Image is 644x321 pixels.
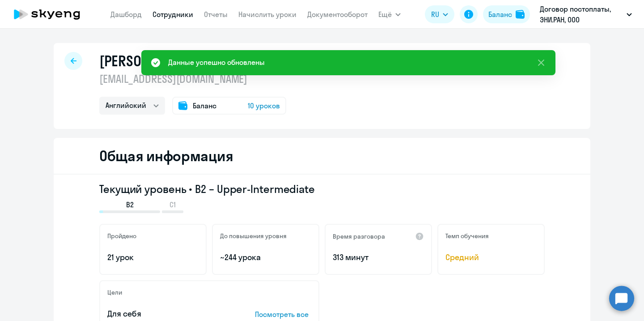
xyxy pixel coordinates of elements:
[193,100,216,111] span: Баланс
[378,9,392,20] span: Ещё
[535,4,636,25] button: Договор постоплаты, ЭНИ.РАН, ООО
[107,288,122,296] h5: Цели
[483,5,530,23] button: Балансbalance
[99,72,286,86] p: [EMAIL_ADDRESS][DOMAIN_NAME]
[516,10,525,19] img: balance
[99,147,233,165] h2: Общая информация
[220,232,287,240] h5: До повышения уровня
[333,252,424,263] p: 313 минут
[333,232,385,240] h5: Время разговора
[107,252,199,263] p: 21 урок
[378,5,401,23] button: Ещё
[107,232,136,240] h5: Пройдено
[107,308,227,320] p: Для себя
[220,252,311,263] p: ~244 урока
[445,232,489,240] h5: Темп обучения
[126,200,134,210] span: B2
[307,10,368,19] a: Документооборот
[169,200,176,210] span: C1
[425,5,454,23] button: RU
[248,100,280,111] span: 10 уроков
[99,182,545,196] h3: Текущий уровень • B2 – Upper-Intermediate
[238,10,297,19] a: Начислить уроки
[153,10,193,19] a: Сотрудники
[204,10,228,19] a: Отчеты
[99,52,194,70] h1: [PERSON_NAME]
[168,57,265,68] div: Данные успешно обновлены
[255,309,311,320] p: Посмотреть все
[431,9,439,20] span: RU
[445,252,537,263] span: Средний
[540,4,623,25] p: Договор постоплаты, ЭНИ.РАН, ООО
[110,10,142,19] a: Дашборд
[488,9,512,20] div: Баланс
